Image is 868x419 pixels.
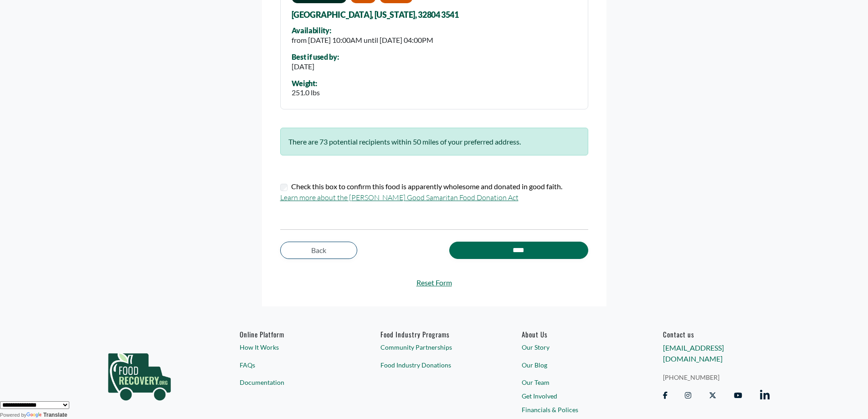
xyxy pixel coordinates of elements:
label: Check this box to confirm this food is apparently wholesome and donated in good faith. [291,181,562,192]
a: Our Team [522,378,628,387]
a: Food Industry Donations [380,360,487,370]
img: food_recovery_green_logo-76242d7a27de7ed26b67be613a865d9c9037ba317089b267e0515145e5e51427.png [98,330,180,417]
div: 251.0 lbs [292,87,320,98]
a: Reset Form [280,277,588,288]
a: Community Partnerships [380,342,487,352]
a: Learn more about the [PERSON_NAME] Good Samaritan Food Donation Act [280,193,519,202]
a: FAQs [240,360,346,370]
a: About Us [522,330,628,338]
h6: Food Industry Programs [380,330,487,338]
div: [DATE] [292,61,339,72]
a: [EMAIL_ADDRESS][DOMAIN_NAME] [663,343,724,363]
a: [PHONE_NUMBER] [663,372,770,382]
a: Documentation [240,378,346,387]
div: Weight: [292,79,320,88]
div: Availability: [292,26,433,35]
a: Get Involved [522,391,628,401]
div: There are 73 potential recipients within 50 miles of your preferred address. [280,128,588,155]
a: Our Story [522,342,628,352]
div: from [DATE] 10:00AM until [DATE] 04:00PM [292,35,433,46]
span: [GEOGRAPHIC_DATA], [US_STATE], 32804 3541 [292,10,459,20]
div: Best if used by: [292,53,339,61]
a: How It Works [240,342,346,352]
h6: Contact us [663,330,770,338]
a: Our Blog [522,360,628,370]
h6: Online Platform [240,330,346,338]
img: Google Translate [26,412,43,419]
a: Back [280,242,357,259]
a: Translate [26,412,67,418]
